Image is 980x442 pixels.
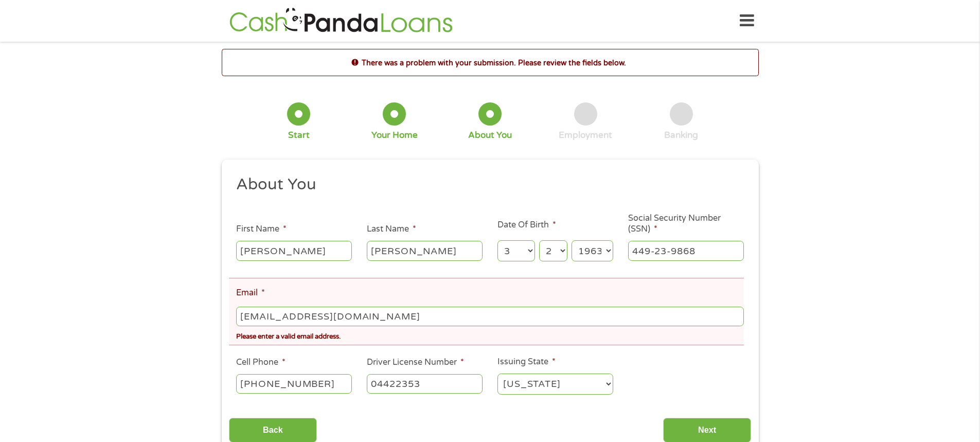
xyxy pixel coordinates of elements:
[468,130,512,141] div: About You
[628,241,744,260] input: 078-05-1120
[236,224,287,235] label: First Name
[497,357,556,367] label: Issuing State
[236,174,736,195] h2: About You
[367,241,483,260] input: Smith
[497,220,556,231] label: Date Of Birth
[236,288,265,298] label: Email
[628,213,744,235] label: Social Security Number (SSN)
[236,307,743,326] input: john@gmail.com
[222,57,758,68] h2: There was a problem with your submission. Please review the fields below.
[664,130,698,141] div: Banking
[559,130,612,141] div: Employment
[236,357,286,368] label: Cell Phone
[236,328,743,342] div: Please enter a valid email address.
[236,374,352,394] input: (541) 754-3010
[236,241,352,260] input: John
[367,357,464,368] label: Driver License Number
[288,130,310,141] div: Start
[367,224,416,235] label: Last Name
[226,6,456,36] img: GetLoanNow Logo
[371,130,418,141] div: Your Home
